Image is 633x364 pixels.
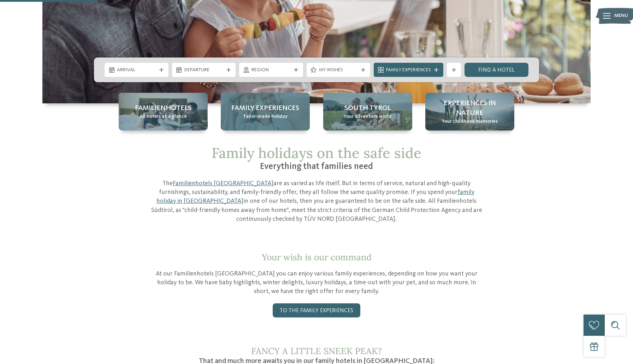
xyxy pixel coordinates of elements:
[212,144,421,162] span: Family holidays on the safe side
[149,269,484,296] p: At our Familienhotels [GEOGRAPHIC_DATA] you can enjoy various family experiences, depending on ho...
[231,103,299,113] span: Family Experiences
[243,113,288,120] span: Tailor-made holiday
[221,93,310,131] a: Our quality promise: hotel with quality seal Family Experiences Tailor-made holiday
[135,103,191,113] span: Familienhotels
[260,162,373,171] span: Everything that families need
[119,93,208,131] a: Our quality promise: hotel with quality seal Familienhotels All hotels at a glance
[149,179,484,224] p: The are as varied as life itself. But in terms of service, natural and high-quality furnishings, ...
[184,67,224,74] span: Departure
[262,251,372,263] span: Your wish is our command
[442,118,498,125] span: Your childhood memories
[319,67,358,74] span: My wishes
[117,67,156,74] span: Arrival
[344,113,391,120] span: Your adventure world
[156,189,474,204] a: family holiday in [GEOGRAPHIC_DATA]
[432,98,507,118] span: Experiences in nature
[252,67,291,74] span: Region
[323,93,412,131] a: Our quality promise: hotel with quality seal South Tyrol Your adventure world
[386,67,431,74] span: Family Experiences
[344,103,391,113] span: South Tyrol
[465,63,528,77] a: Find a hotel
[173,180,273,187] a: Familienhotels [GEOGRAPHIC_DATA]
[251,345,382,357] span: Fancy a little sneek peak?
[140,113,187,120] span: All hotels at a glance
[425,93,514,131] a: Our quality promise: hotel with quality seal Experiences in nature Your childhood memories
[273,303,360,317] a: To the family experiences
